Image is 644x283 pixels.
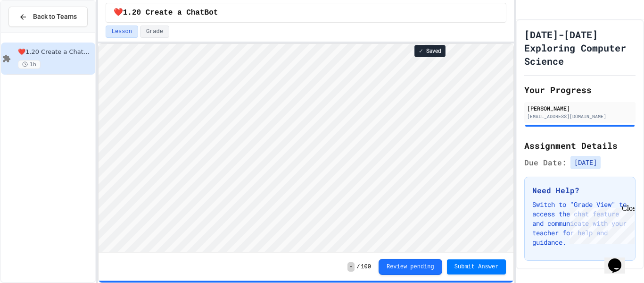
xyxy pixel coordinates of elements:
[527,113,633,120] div: [EMAIL_ADDRESS][DOMAIN_NAME]
[524,83,636,96] h2: Your Progress
[419,47,423,55] span: ✓
[447,259,506,274] button: Submit Answer
[4,4,65,60] div: Chat with us now!Close
[532,185,627,196] h3: Need Help?
[99,44,514,253] iframe: To enrich screen reader interactions, please activate Accessibility in Grammarly extension settings
[524,139,636,152] h2: Assignment Details
[379,259,442,275] button: Review pending
[347,262,355,272] span: -
[140,26,169,38] button: Grade
[604,245,635,274] iframe: chat widget
[532,200,627,247] p: Switch to "Grade View" to access the chat feature and communicate with your teacher for help and ...
[18,60,41,69] span: 1h
[106,26,138,38] button: Lesson
[454,263,499,271] span: Submit Answer
[426,47,441,55] span: Saved
[361,263,371,271] span: 100
[566,204,635,244] iframe: chat widget
[356,263,360,271] span: /
[18,48,93,56] span: ❤️1.20 Create a ChatBot
[524,157,567,168] span: Due Date:
[570,156,601,169] span: [DATE]
[114,7,218,18] span: ❤️1.20 Create a ChatBot
[33,12,77,22] span: Back to Teams
[8,7,88,27] button: Back to Teams
[524,28,636,68] h1: [DATE]-[DATE] Exploring Computer Science
[527,104,633,112] div: [PERSON_NAME]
